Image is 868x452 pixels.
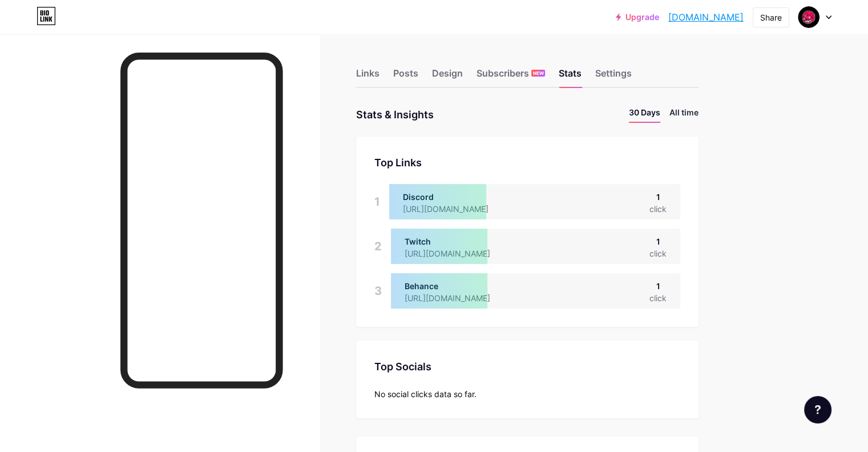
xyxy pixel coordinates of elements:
div: Stats [559,66,582,87]
div: click [649,292,667,304]
div: Posts [393,66,418,87]
div: Top Socials [374,359,680,374]
div: 1 [649,280,667,292]
img: m_anyo [798,6,819,28]
div: Share [760,11,782,23]
li: 30 Days [629,106,660,123]
div: Links [356,66,380,87]
span: NEW [533,70,544,77]
div: Stats & Insights [356,106,434,123]
div: Top Links [374,155,680,170]
div: 2 [374,229,382,264]
div: click [649,203,667,215]
div: 1 [649,191,667,203]
div: 1 [374,184,380,219]
a: Upgrade [616,13,659,22]
div: 1 [649,235,667,247]
li: All time [669,106,699,123]
div: Design [432,66,463,87]
div: Settings [595,66,632,87]
div: No social clicks data so far. [374,388,680,400]
a: [DOMAIN_NAME] [668,10,744,24]
div: 3 [374,273,382,309]
div: Subscribers [477,66,545,87]
div: click [649,247,667,259]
